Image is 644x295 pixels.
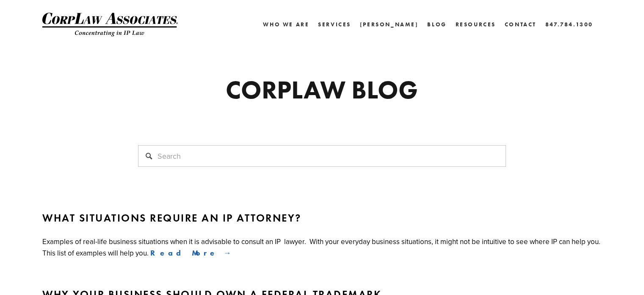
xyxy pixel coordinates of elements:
[545,18,593,31] a: 847.784.1300
[42,212,602,224] a: What Situations Require an IP Attorney?
[263,18,309,31] a: Who We Are
[456,21,496,28] a: Resources
[138,145,506,167] input: Search
[505,18,536,31] a: Contact
[318,18,351,31] a: Services
[150,248,231,258] a: Read More
[42,236,604,258] p: Examples of real-life business situations when it is advisable to consult an IP lawyer. With your...
[360,18,419,31] a: [PERSON_NAME]
[138,77,506,102] h1: CORPLAW BLOG
[42,13,178,37] img: CorpLaw IP Law Firm
[427,18,446,31] a: Blog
